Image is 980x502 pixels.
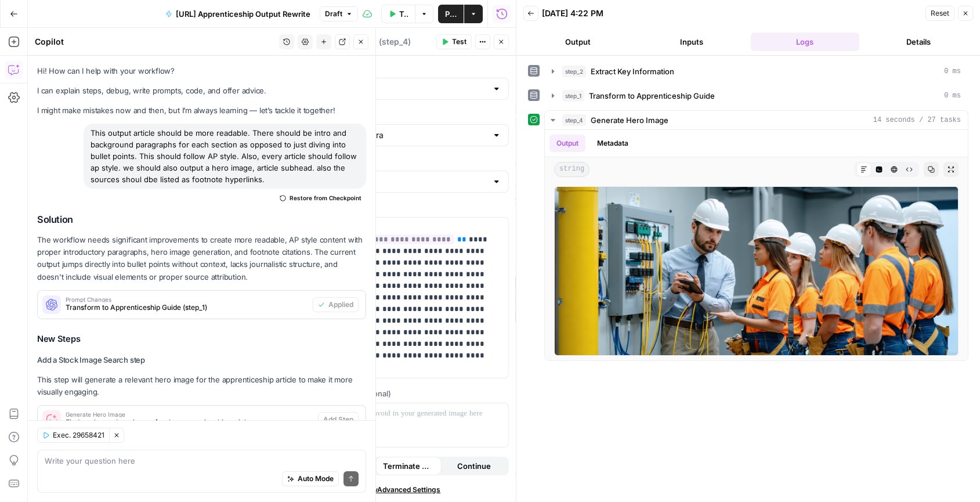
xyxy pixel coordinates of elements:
[37,331,366,346] h3: New Steps
[37,428,109,443] button: Exec. 29658421
[383,460,435,472] span: Terminate Workflow
[298,474,334,484] span: Auto Mode
[291,202,509,214] label: Prompt
[944,91,961,101] span: 0 ms
[591,66,674,77] span: Extract Key Information
[66,411,313,417] span: Generate Hero Image
[545,62,968,81] button: 0 ms
[37,355,145,364] strong: Add a Stock Image Search step
[379,36,411,48] span: ( step_4 )
[291,63,509,74] label: Action
[589,90,715,102] span: Transform to Apprenticeship Guide
[590,135,635,152] button: Metadata
[35,36,276,48] div: Copilot
[37,374,366,398] p: This step will generate a relevant hero image for the apprenticeship article to make it more visu...
[545,86,968,105] button: 0 ms
[873,115,961,125] span: 14 seconds / 27 tasks
[591,114,668,126] span: Generate Hero Image
[438,5,464,23] button: Publish
[313,176,487,187] input: 21:9 (1536×640)
[176,8,310,20] span: [URL] Apprenticeship Output Rewrite
[299,83,487,95] input: Generate Image
[944,66,961,77] span: 0 ms
[562,66,586,77] span: step_2
[864,32,973,51] button: Details
[931,8,949,19] span: Reset
[562,114,586,126] span: step_4
[275,191,366,205] button: Restore from Checkpoint
[53,430,104,440] span: Exec. 29658421
[318,412,359,427] button: Add Step
[545,111,968,129] button: 14 seconds / 27 tasks
[291,388,509,399] label: Negative Prompt
[359,485,440,495] span: Show Advanced Settings
[562,90,584,102] span: step_1
[291,156,509,167] label: Image Size
[549,135,585,152] button: Output
[66,417,313,428] span: Find a relevant hero image for the apprenticeship article
[66,302,308,313] span: Transform to Apprenticeship Guide (step_1)
[37,65,366,77] p: Hi! How can I help with your workflow?
[751,32,860,51] button: Logs
[637,32,746,51] button: Inputs
[84,124,366,189] div: This output article should be more readable. There should be intro and background paragraphs for ...
[290,193,361,203] span: Restore from Checkpoint
[545,130,968,360] div: 14 seconds / 27 tasks
[37,104,366,117] p: I might make mistakes now and then, but I’m always learning — let’s tackle it together!
[313,297,359,312] button: Applied
[445,8,457,20] span: Publish
[37,214,366,225] h2: Solution
[457,460,491,472] span: Continue
[320,6,358,21] button: Draft
[399,8,408,20] span: Test Workflow
[523,32,632,51] button: Output
[313,129,487,141] input: Select a model
[323,414,353,425] span: Add Step
[325,9,342,19] span: Draft
[436,34,472,49] button: Test
[282,471,339,486] button: Auto Mode
[554,162,590,177] span: string
[381,5,415,23] button: Test Workflow
[441,457,507,475] button: Continue
[328,299,353,310] span: Applied
[291,109,509,121] label: AI Model
[925,6,954,21] button: Reset
[158,5,317,23] button: [URL] Apprenticeship Output Rewrite
[37,85,366,97] p: I can explain steps, debug, write prompts, code, and offer advice.
[66,297,308,302] span: Prompt Changes
[554,186,959,356] img: output preview
[452,37,467,47] span: Test
[37,234,366,283] p: The workflow needs significant improvements to create more readable, AP style content with proper...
